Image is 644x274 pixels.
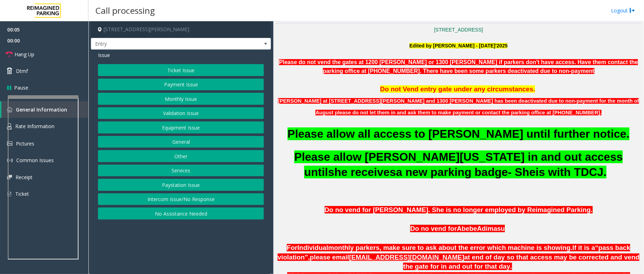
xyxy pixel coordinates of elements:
[477,225,486,232] span: Ad
[305,253,310,261] span: ”,
[434,27,483,33] a: [STREET_ADDRESS]
[98,51,110,59] span: Issue
[98,79,264,91] button: Payment Issue
[508,166,535,178] span: - She
[349,253,464,261] span: [EMAIL_ADDRESS][DOMAIN_NAME]
[7,175,12,179] img: 'icon'
[573,244,595,251] span: If it is a
[328,244,572,251] span: monthly parkers, make sure to ask about the error which machine is showing.
[410,225,457,232] span: Do no vend for
[7,141,12,146] img: 'icon'
[7,158,13,163] img: 'icon'
[595,244,631,251] span: “pass back
[1,101,88,118] a: General Information
[457,225,462,232] span: A
[287,244,297,251] span: For
[297,244,328,251] span: Individual
[14,51,34,58] span: Hang Up
[279,59,638,74] span: Please do not vend the gates at 1200 [PERSON_NAME] or 1300 [PERSON_NAME] if parkers don't have ac...
[98,165,264,177] button: Services
[294,150,623,178] span: Please allow [PERSON_NAME][US_STATE] in and out access until
[486,225,505,232] span: imasu
[536,166,607,178] span: is with TDCJ.
[328,166,396,178] span: she receives
[92,2,158,19] h3: Call processing
[7,107,12,112] img: 'icon'
[98,150,264,162] button: Other
[98,193,264,205] button: Intercom Issue/No Response
[98,64,264,76] button: Ticket Issue
[98,179,264,191] button: Paystation Issue
[410,43,508,48] font: Edited by [PERSON_NAME] - [DATE]'2025
[325,206,593,213] span: Do no vend for [PERSON_NAME]. She is no longer employed by Reimagined Parking.
[91,38,235,50] span: Entry
[630,7,635,14] img: logout
[98,107,264,119] button: Validation Issue
[611,7,635,14] a: Logout
[380,85,535,93] span: Do not Vend entry gate under any circumstances.
[462,225,477,232] span: bebe
[7,123,12,130] img: 'icon'
[403,253,639,270] span: at end of day so that access may be corrected and vend the gate for in and out for that day.
[98,121,264,133] button: Equipment Issue
[278,98,639,115] font: [PERSON_NAME] at [STREET_ADDRESS][PERSON_NAME] and 1300 [PERSON_NAME] has been deactivated due to...
[91,21,271,38] h4: [STREET_ADDRESS][PERSON_NAME]
[98,207,264,219] button: No Assistance Needed
[98,93,264,105] button: Monthly Issue
[14,84,28,91] span: Pause
[16,67,28,75] span: Dtmf
[288,127,630,140] span: Please allow all access to [PERSON_NAME] until further notice.
[98,136,264,148] button: General
[278,253,305,261] span: violation
[310,253,349,261] span: please email
[7,191,12,197] img: 'icon'
[396,166,508,178] span: a new parking badge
